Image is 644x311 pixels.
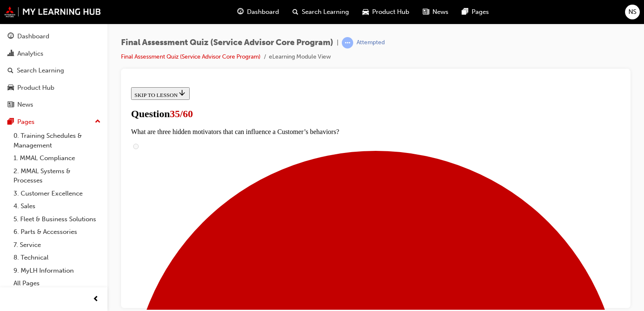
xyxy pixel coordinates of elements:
[247,7,279,17] span: Dashboard
[10,165,104,187] a: 2. MMAL Systems & Processes
[10,251,104,264] a: 8. Technical
[3,114,104,130] button: Pages
[121,53,260,60] a: Final Assessment Quiz (Service Advisor Core Program)
[237,7,244,17] span: guage-icon
[10,264,104,277] a: 9. MyLH Information
[17,100,33,110] div: News
[10,225,104,239] a: 6. Parts & Accessories
[455,3,496,21] a: pages-iconPages
[17,117,35,127] div: Pages
[17,66,64,75] div: Search Learning
[10,277,104,290] a: All Pages
[8,118,14,126] span: pages-icon
[10,187,104,200] a: 3. Customer Excellence
[3,27,104,114] button: DashboardAnalyticsSearch LearningProduct HubNews
[3,46,104,62] a: Analytics
[7,8,59,14] span: SKIP TO LESSON
[302,7,349,17] span: Search Learning
[342,37,353,48] span: learningRecordVerb_ATTEMPT-icon
[269,52,331,62] li: eLearning Module View
[17,49,43,59] div: Analytics
[356,3,416,21] a: car-iconProduct Hub
[10,213,104,226] a: 5. Fleet & Business Solutions
[93,294,99,305] span: prev-icon
[17,83,54,93] div: Product Hub
[3,3,62,16] button: SKIP TO LESSON
[3,80,104,96] a: Product Hub
[8,84,14,92] span: car-icon
[10,200,104,213] a: 4. Sales
[3,29,104,44] a: Dashboard
[628,7,636,17] span: NS
[10,239,104,252] a: 7. Service
[95,116,101,127] span: up-icon
[3,63,104,78] a: Search Learning
[423,7,429,17] span: news-icon
[17,32,49,41] div: Dashboard
[8,50,14,58] span: chart-icon
[231,3,286,21] a: guage-iconDashboard
[625,5,640,19] button: NS
[472,7,489,17] span: Pages
[10,129,104,152] a: 0. Training Schedules & Management
[10,152,104,165] a: 1. MMAL Compliance
[8,67,13,75] span: search-icon
[337,38,338,48] span: |
[372,7,409,17] span: Product Hub
[432,7,448,17] span: News
[8,33,14,40] span: guage-icon
[462,7,468,17] span: pages-icon
[286,3,356,21] a: search-iconSearch Learning
[4,6,101,17] img: mmal
[8,101,14,109] span: news-icon
[362,7,369,17] span: car-icon
[357,39,385,47] div: Attempted
[121,38,333,48] span: Final Assessment Quiz (Service Advisor Core Program)
[3,97,104,113] a: News
[292,7,298,17] span: search-icon
[416,3,455,21] a: news-iconNews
